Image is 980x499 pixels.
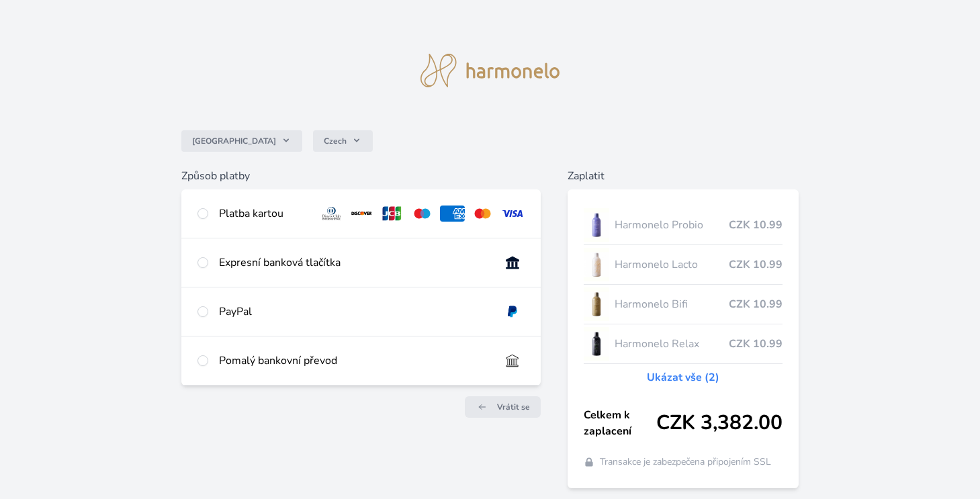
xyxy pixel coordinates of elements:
span: CZK 10.99 [729,336,783,352]
div: PayPal [219,304,490,320]
span: CZK 10.99 [729,257,783,273]
h6: Zaplatit [568,168,799,184]
img: CLEAN_RELAX_se_stinem_x-lo.jpg [584,327,609,361]
span: Czech [324,136,347,146]
img: diners.svg [319,206,344,222]
span: CZK 3,382.00 [656,411,783,435]
span: Transakce je zabezpečena připojením SSL [600,455,771,469]
img: jcb.svg [380,206,404,222]
div: Platba kartou [219,206,308,222]
a: Ukázat vše (2) [647,369,719,385]
div: Pomalý bankovní převod [219,353,490,369]
img: discover.svg [349,206,374,222]
img: CLEAN_LACTO_se_stinem_x-hi-lo.jpg [584,248,609,281]
span: CZK 10.99 [729,296,783,312]
span: CZK 10.99 [729,217,783,233]
img: paypal.svg [500,304,525,320]
span: Celkem k zaplacení [584,407,656,439]
span: Harmonelo Lacto [615,257,729,273]
img: maestro.svg [410,206,435,222]
h6: Způsob platby [181,168,541,184]
img: onlineBanking_CZ.svg [500,255,525,271]
span: Vrátit se [497,402,530,412]
img: bankTransfer_IBAN.svg [500,353,525,369]
div: Expresní banková tlačítka [219,255,490,271]
img: amex.svg [440,206,465,222]
img: mc.svg [470,206,495,222]
a: Vrátit se [465,396,541,418]
button: Czech [313,130,373,152]
img: CLEAN_PROBIO_se_stinem_x-lo.jpg [584,208,609,242]
span: Harmonelo Relax [615,336,729,352]
img: logo.svg [420,54,560,87]
button: [GEOGRAPHIC_DATA] [181,130,302,152]
img: CLEAN_BIFI_se_stinem_x-lo.jpg [584,287,609,321]
span: [GEOGRAPHIC_DATA] [192,136,276,146]
span: Harmonelo Bifi [615,296,729,312]
img: visa.svg [500,206,525,222]
span: Harmonelo Probio [615,217,729,233]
